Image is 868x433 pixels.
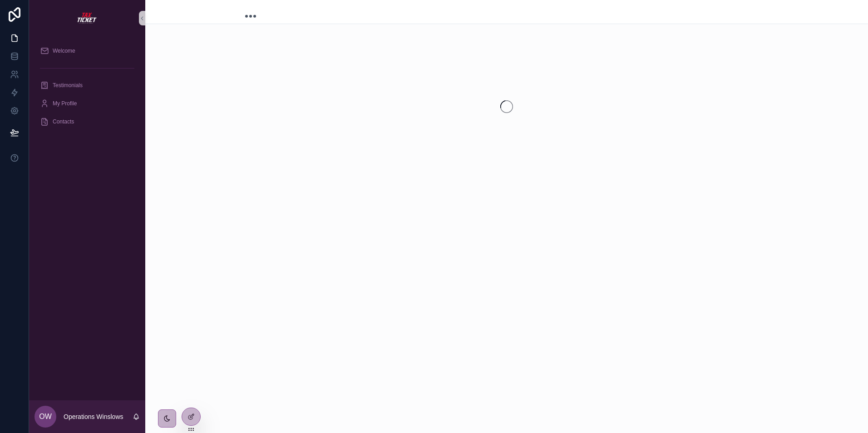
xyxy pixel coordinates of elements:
[39,411,52,422] span: OW
[64,412,123,421] p: Operations Winslows
[35,77,140,93] a: Testimonials
[35,95,140,112] a: My Profile
[35,113,140,130] a: Contacts
[53,100,77,107] span: My Profile
[29,36,145,142] div: scrollable content
[53,118,74,125] span: Contacts
[53,47,75,54] span: Welcome
[53,82,83,89] span: Testimonials
[76,11,98,25] img: App logo
[35,43,140,59] a: Welcome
